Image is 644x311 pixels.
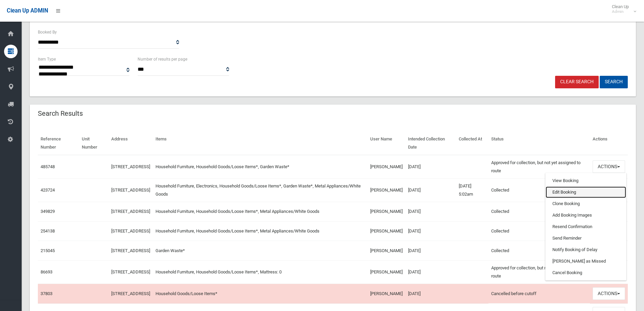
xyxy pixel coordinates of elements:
th: Items [153,132,367,155]
td: [PERSON_NAME] [367,241,405,261]
a: [STREET_ADDRESS] [111,248,150,253]
a: 37803 [41,291,52,296]
th: Actions [590,132,628,155]
a: Resend Confirmation [546,221,626,232]
td: Collected [488,241,590,261]
a: [STREET_ADDRESS] [111,269,150,274]
th: Collected At [456,132,489,155]
a: Send Reminder [546,232,626,244]
a: [STREET_ADDRESS] [111,291,150,296]
label: Item Type [38,55,56,63]
a: View Booking [546,175,626,186]
td: [PERSON_NAME] [367,178,405,202]
td: Garden Waste* [153,241,367,261]
a: Edit Booking [546,186,626,198]
td: Collected [488,221,590,241]
td: [DATE] [405,202,456,221]
td: Approved for collection, but not yet assigned to route [488,261,590,284]
a: 423724 [41,187,55,193]
td: Household Furniture, Household Goods/Loose Items*, Mattress: 0 [153,261,367,284]
th: User Name [367,132,405,155]
th: Address [109,132,153,155]
a: Clone Booking [546,198,626,209]
span: Clean Up ADMIN [7,7,48,14]
td: Approved for collection, but not yet assigned to route [488,155,590,179]
td: [PERSON_NAME] [367,221,405,241]
td: [DATE] [405,155,456,179]
a: 254138 [41,228,55,234]
td: [PERSON_NAME] [367,284,405,304]
a: 215045 [41,248,55,253]
td: [DATE] [405,178,456,202]
th: Status [488,132,590,155]
a: 485748 [41,164,55,169]
th: Intended Collection Date [405,132,456,155]
td: [DATE] [405,221,456,241]
td: Household Furniture, Household Goods/Loose Items*, Metal Appliances/White Goods [153,202,367,221]
td: [PERSON_NAME] [367,261,405,284]
header: Search Results [30,107,91,120]
a: [PERSON_NAME] as Missed [546,256,626,267]
small: Admin [612,9,629,14]
label: Number of results per page [138,55,187,63]
td: Collected [488,178,590,202]
a: Add Booking Images [546,209,626,221]
td: Household Furniture, Electronics, Household Goods/Loose Items*, Garden Waste*, Metal Appliances/W... [153,178,367,202]
td: [DATE] [405,261,456,284]
td: Cancelled before cutoff [488,284,590,304]
td: Collected [488,202,590,221]
a: 86693 [41,269,52,274]
label: Booked By [38,28,57,36]
td: [PERSON_NAME] [367,155,405,179]
td: [DATE] [405,241,456,261]
a: [STREET_ADDRESS] [111,164,150,169]
a: [STREET_ADDRESS] [111,187,150,193]
a: Notify Booking of Delay [546,244,626,256]
a: [STREET_ADDRESS] [111,228,150,234]
button: Actions [593,287,625,300]
td: [DATE] 5:02am [456,178,489,202]
span: Clean Up [609,4,636,14]
button: Search [600,76,628,88]
a: Cancel Booking [546,267,626,279]
td: Household Furniture, Household Goods/Loose Items*, Metal Appliances/White Goods [153,221,367,241]
td: [DATE] [405,284,456,304]
a: [STREET_ADDRESS] [111,209,150,214]
th: Unit Number [79,132,109,155]
td: Household Goods/Loose Items* [153,284,367,304]
th: Reference Number [38,132,79,155]
a: 349829 [41,209,55,214]
a: Clear Search [555,76,599,88]
button: Actions [593,160,625,173]
td: Household Furniture, Household Goods/Loose Items*, Garden Waste* [153,155,367,179]
td: [PERSON_NAME] [367,202,405,221]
